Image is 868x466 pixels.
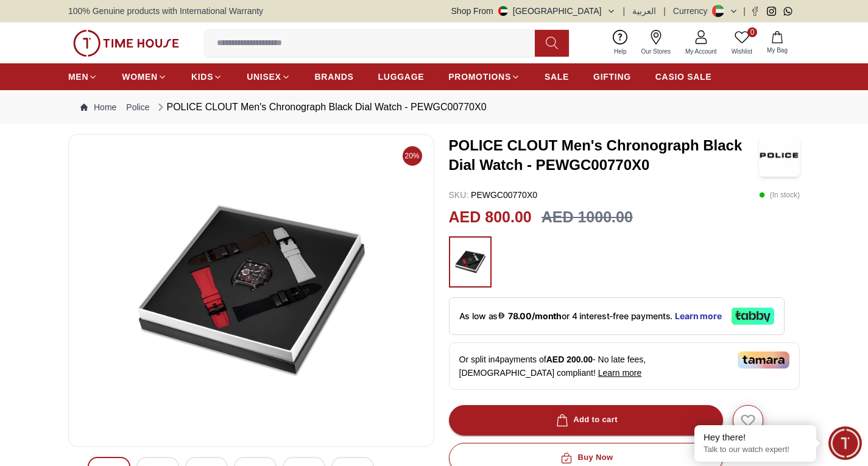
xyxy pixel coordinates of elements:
[759,189,800,201] p: ( In stock )
[783,7,792,16] a: Whatsapp
[558,451,613,465] div: Buy Now
[403,146,422,166] span: 20%
[455,242,485,281] img: ...
[680,47,722,56] span: My Account
[68,71,88,83] span: MEN
[155,100,487,115] div: POLICE CLOUT Men's Chronograph Black Dial Watch - PEWGC00770X0
[73,30,179,57] img: ...
[122,66,167,88] a: WOMEN
[378,66,425,88] a: LUGGAGE
[637,47,676,56] span: Our Stores
[750,7,760,16] a: Facebook
[727,47,757,56] span: Wishlist
[448,66,520,88] a: PROMOTIONS
[451,5,616,17] button: Shop From[GEOGRAPHIC_DATA]
[126,101,149,113] a: Police
[68,90,800,124] nav: Breadcrumb
[554,413,618,427] div: Add to cart
[449,189,538,201] p: PEWGC00770X0
[191,66,222,88] a: KIDS
[607,27,634,58] a: Help
[545,66,569,88] a: SALE
[542,206,633,229] h3: AED 1000.00
[247,71,281,83] span: UNISEX
[122,71,158,83] span: WOMEN
[743,5,746,17] span: |
[448,71,511,83] span: PROMOTIONS
[747,27,757,37] span: 0
[724,27,760,58] a: 0Wishlist
[759,134,800,177] img: POLICE CLOUT Men's Chronograph Black Dial Watch - PEWGC00770X0
[632,5,656,17] button: العربية
[760,29,795,57] button: My Bag
[704,431,807,443] div: Hey there!
[68,66,97,88] a: MEN
[767,7,776,16] a: Instagram
[449,206,532,229] h2: AED 800.00
[673,5,713,17] div: Currency
[828,426,862,460] div: Chat Widget
[247,66,290,88] a: UNISEX
[80,101,116,113] a: Home
[663,5,666,17] span: |
[191,71,213,83] span: KIDS
[449,136,759,175] h3: POLICE CLOUT Men's Chronograph Black Dial Watch - PEWGC00770X0
[738,351,789,369] img: Tamara
[449,190,469,200] span: SKU :
[546,355,593,364] span: AED 200.00
[623,5,626,17] span: |
[704,445,807,455] p: Talk to our watch expert!
[593,66,631,88] a: GIFTING
[68,5,263,17] span: 100% Genuine products with International Warranty
[79,144,424,437] img: POLICE CLOUT Men's Chronograph Black Dial Watch - PEWGC00770X0
[598,368,642,378] span: Learn more
[498,6,508,16] img: United Arab Emirates
[609,47,632,56] span: Help
[655,66,712,88] a: CASIO SALE
[378,71,425,83] span: LUGGAGE
[315,66,354,88] a: BRANDS
[655,71,712,83] span: CASIO SALE
[762,46,792,55] span: My Bag
[634,27,678,58] a: Our Stores
[593,71,631,83] span: GIFTING
[545,71,569,83] span: SALE
[449,405,723,436] button: Add to cart
[315,71,354,83] span: BRANDS
[449,342,800,390] div: Or split in 4 payments of - No late fees, [DEMOGRAPHIC_DATA] compliant!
